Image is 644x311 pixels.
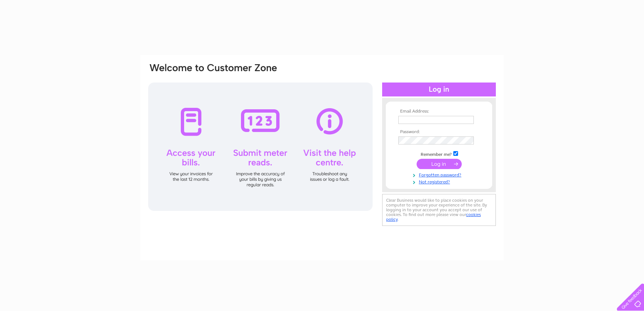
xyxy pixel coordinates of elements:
a: Forgotten password? [398,171,482,178]
div: Clear Business would like to place cookies on your computer to improve your experience of the sit... [382,194,496,226]
td: Remember me? [396,150,482,157]
a: cookies policy [386,212,481,222]
th: Email Address: [396,109,482,114]
a: Not registered? [398,178,482,185]
th: Password: [396,129,482,135]
input: Submit [417,159,462,169]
